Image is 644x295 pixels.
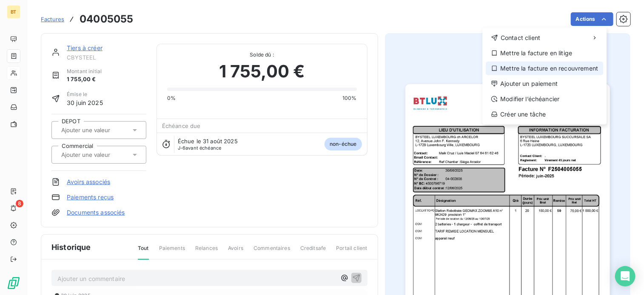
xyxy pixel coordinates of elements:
[486,62,603,75] div: Mettre la facture en recouvrement
[486,46,603,60] div: Mettre la facture en litige
[501,34,540,42] span: Contact client
[486,108,603,121] div: Créer une tâche
[482,28,607,125] div: Actions
[486,92,603,106] div: Modifier l’échéancier
[486,77,603,91] div: Ajouter un paiement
